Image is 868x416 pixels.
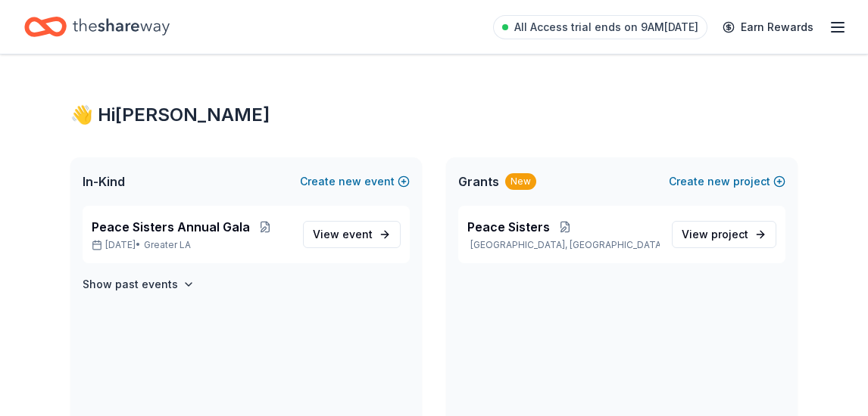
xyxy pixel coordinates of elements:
span: Peace Sisters [467,218,550,236]
a: View event [303,221,401,248]
div: New [505,173,536,190]
span: Peace Sisters Annual Gala [92,218,250,236]
span: View [682,225,748,244]
button: Createnewevent [300,172,410,191]
span: Greater LA [144,239,191,251]
h4: Show past events [83,275,178,293]
p: [GEOGRAPHIC_DATA], [GEOGRAPHIC_DATA] [467,239,660,251]
span: View [313,225,373,244]
a: Home [24,9,170,45]
span: Grants [458,172,499,191]
span: project [711,228,748,241]
span: In-Kind [83,172,125,191]
div: 👋 Hi [PERSON_NAME] [70,103,798,127]
span: new [707,172,730,191]
a: Earn Rewards [713,14,823,41]
a: All Access trial ends on 9AM[DATE] [493,15,707,39]
button: Createnewproject [669,172,785,191]
p: [DATE] • [92,239,291,251]
a: View project [672,221,776,248]
span: new [339,172,361,191]
span: event [342,228,373,241]
span: All Access trial ends on 9AM[DATE] [514,18,698,36]
button: Show past events [83,275,195,293]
